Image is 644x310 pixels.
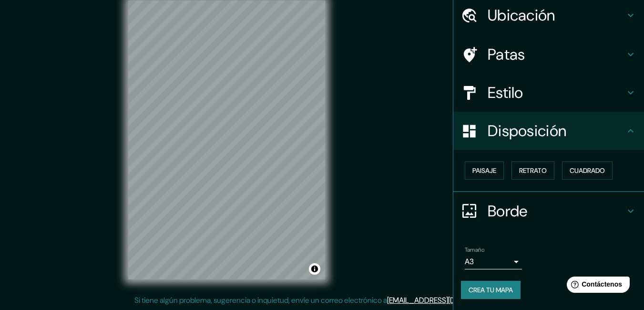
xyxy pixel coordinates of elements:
[472,166,496,175] font: Paisaje
[488,121,566,141] font: Disposición
[309,263,320,275] button: Activar o desactivar atribución
[465,246,484,254] font: Tamaño
[387,295,505,305] a: [EMAIL_ADDRESS][DOMAIN_NAME]
[461,281,521,299] button: Crea tu mapa
[559,273,634,299] iframe: Lanzador de widgets de ayuda
[134,295,387,305] font: Si tiene algún problema, sugerencia o inquietud, envíe un correo electrónico a
[488,83,523,103] font: Estilo
[469,286,513,294] font: Crea tu mapa
[519,166,547,175] font: Retrato
[465,254,522,269] div: A3
[488,201,528,221] font: Borde
[128,0,325,279] canvas: Mapa
[511,161,554,180] button: Retrato
[453,112,644,150] div: Disposición
[488,5,555,25] font: Ubicación
[453,35,644,74] div: Patas
[465,161,504,180] button: Paisaje
[453,192,644,230] div: Borde
[488,44,525,64] font: Patas
[453,74,644,112] div: Estilo
[465,257,474,267] font: A3
[562,161,613,180] button: Cuadrado
[570,166,605,175] font: Cuadrado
